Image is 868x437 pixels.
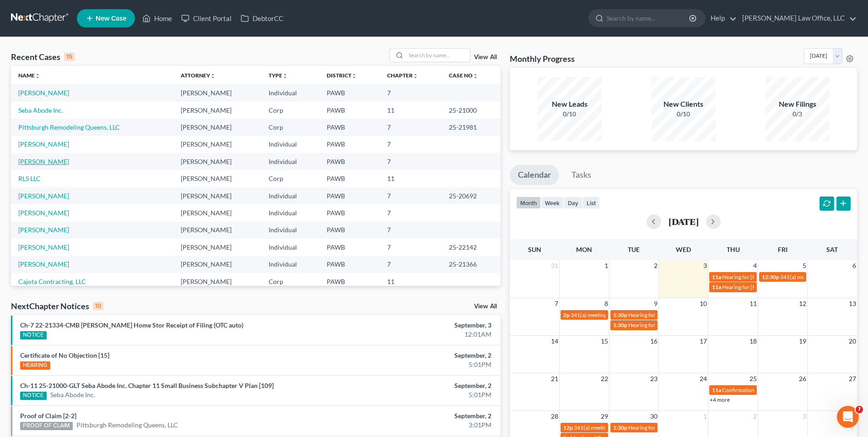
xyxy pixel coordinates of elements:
a: [PERSON_NAME] [18,260,69,268]
td: 7 [380,239,442,256]
td: [PERSON_NAME] [173,273,262,290]
td: 11 [380,170,442,187]
span: 14 [550,336,559,347]
a: Ch-11 25-21000-GLT Seba Abode Inc. Chapter 11 Small Business Subchapter V Plan [109] [20,382,274,389]
a: Proof of Claim [2-2] [20,412,76,420]
td: PAWB [319,119,380,136]
button: week [541,197,564,209]
div: HEARING [20,361,50,370]
td: [PERSON_NAME] [173,170,262,187]
span: 5 [802,260,807,271]
div: September, 2 [340,381,491,390]
span: 1 [604,260,609,271]
div: New Clients [652,99,716,109]
span: 25 [749,373,758,384]
a: [PERSON_NAME] [18,140,69,148]
td: [PERSON_NAME] [173,187,262,204]
td: 7 [380,256,442,273]
span: 11 [749,298,758,309]
td: [PERSON_NAME] [173,239,262,256]
div: Recent Cases [11,51,75,62]
div: September, 3 [340,321,491,330]
button: day [564,197,582,209]
td: PAWB [319,222,380,239]
span: 341(a) meeting for [571,311,615,318]
td: [PERSON_NAME] [173,84,262,101]
span: 21 [550,373,559,384]
a: Certificate of No Objection [15] [20,351,109,359]
div: NextChapter Notices [11,300,103,311]
td: Corp [261,170,319,187]
a: Ch-7 22-21334-CMB [PERSON_NAME] Home Stor Receipt of Filing (OTC auto) [20,321,243,329]
a: +4 more [710,396,730,403]
a: Pittsburgh Remodeling Queens, LLC [18,123,120,131]
a: Districtunfold_more [327,72,357,79]
td: PAWB [319,273,380,290]
td: PAWB [319,136,380,153]
span: 9 [653,298,658,309]
span: 22 [600,373,609,384]
td: 25-21981 [442,119,501,136]
td: [PERSON_NAME] [173,136,262,153]
i: unfold_more [351,73,357,79]
span: Hearing for [PERSON_NAME] LLC [628,424,710,431]
span: 341(a) meeting for [PERSON_NAME] [574,424,662,431]
a: Typeunfold_more [269,72,288,79]
span: Wed [676,246,691,253]
div: 10 [93,302,103,310]
span: 28 [550,411,559,422]
td: 7 [380,84,442,101]
td: [PERSON_NAME] [173,119,262,136]
a: Tasks [563,165,599,185]
span: Hearing for [PERSON_NAME] [628,322,700,328]
span: 1:30p [613,424,627,431]
td: 25-21000 [442,102,501,119]
td: Individual [261,153,319,170]
div: New Filings [766,99,830,109]
td: Individual [261,239,319,256]
h2: [DATE] [669,217,699,226]
td: [PERSON_NAME] [173,102,262,119]
div: NOTICE [20,392,47,400]
span: 20 [848,336,857,347]
span: 11a [712,273,721,280]
a: Home [138,10,177,27]
td: 7 [380,204,442,221]
td: [PERSON_NAME] [173,153,262,170]
span: Tue [628,246,640,253]
a: DebtorCC [236,10,288,27]
td: Individual [261,136,319,153]
div: 0/10 [652,109,716,119]
span: 3 [802,411,807,422]
td: PAWB [319,84,380,101]
span: 17 [699,336,708,347]
div: 15 [64,53,75,61]
span: 15 [600,336,609,347]
span: 11a [712,284,721,290]
td: Individual [261,84,319,101]
a: Case Nounfold_more [449,72,478,79]
div: 0/10 [538,109,602,119]
span: 16 [649,336,658,347]
td: 25-21366 [442,256,501,273]
a: Cajota Contracting, LLC [18,278,86,285]
td: 7 [380,153,442,170]
a: Seba Abode Inc. [50,390,95,399]
span: 11a [712,387,721,393]
a: [PERSON_NAME] [18,209,69,217]
span: 13 [848,298,857,309]
span: 7 [856,406,863,413]
div: New Leads [538,99,602,109]
a: [PERSON_NAME] [18,192,69,200]
div: 5:01PM [340,360,491,369]
span: 1:30p [613,311,627,318]
i: unfold_more [210,73,216,79]
td: Individual [261,187,319,204]
td: PAWB [319,153,380,170]
span: 31 [550,260,559,271]
span: 10 [699,298,708,309]
td: 25-20692 [442,187,501,204]
span: 26 [798,373,807,384]
td: Individual [261,204,319,221]
div: 3:01PM [340,421,491,430]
